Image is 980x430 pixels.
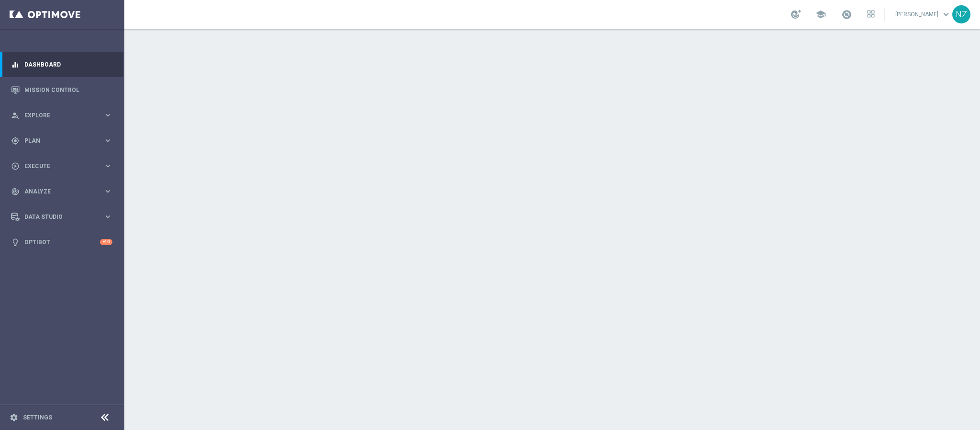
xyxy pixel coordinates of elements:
a: [PERSON_NAME]keyboard_arrow_down [894,7,952,22]
a: Mission Control [24,77,112,102]
i: equalizer [11,60,20,69]
i: keyboard_arrow_right [103,111,112,120]
button: track_changes Analyze keyboard_arrow_right [11,188,113,195]
div: Explore [11,111,103,120]
span: Analyze [24,189,103,194]
div: Execute [11,162,103,170]
div: Analyze [11,187,103,196]
i: keyboard_arrow_right [103,187,112,196]
span: Execute [24,163,103,169]
i: keyboard_arrow_right [103,136,112,145]
i: keyboard_arrow_right [103,212,112,221]
i: person_search [11,111,20,120]
button: lightbulb Optibot +10 [11,238,113,246]
i: keyboard_arrow_right [103,161,112,170]
i: gps_fixed [11,136,20,145]
button: gps_fixed Plan keyboard_arrow_right [11,137,113,145]
span: Explore [24,113,103,118]
a: Optibot [24,229,100,255]
div: Optibot [11,229,112,255]
button: Data Studio keyboard_arrow_right [11,213,113,221]
div: Plan [11,136,103,145]
a: Dashboard [24,52,112,77]
span: Data Studio [24,214,103,220]
span: keyboard_arrow_down [941,9,951,20]
div: Data Studio [11,213,103,221]
i: lightbulb [11,238,20,247]
span: school [815,9,826,20]
button: person_search Explore keyboard_arrow_right [11,112,113,119]
i: track_changes [11,187,20,196]
i: play_circle_outline [11,162,20,170]
i: settings [10,413,18,422]
div: +10 [100,239,112,245]
div: Dashboard [11,52,112,77]
div: NZ [952,5,970,23]
div: Mission Control [11,77,112,102]
button: equalizer Dashboard [11,61,113,68]
button: Mission Control [11,86,113,94]
a: Settings [23,415,52,420]
span: Plan [24,138,103,144]
button: play_circle_outline Execute keyboard_arrow_right [11,162,113,170]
